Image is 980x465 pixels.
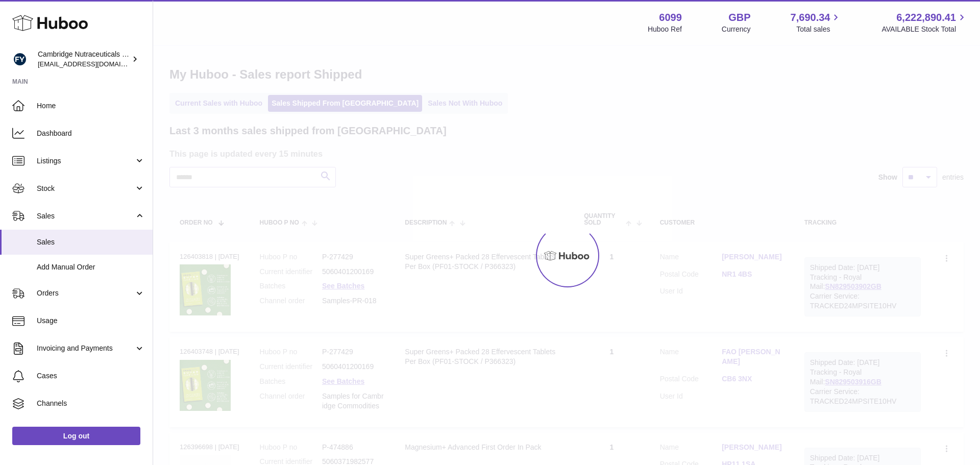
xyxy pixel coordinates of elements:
span: Invoicing and Payments [37,344,134,353]
span: Add Manual Order [37,262,145,272]
img: internalAdmin-6099@internal.huboo.com [12,52,28,67]
span: Dashboard [37,129,145,138]
span: Total sales [796,25,842,34]
a: 7,690.34 Total sales [791,11,842,34]
strong: GBP [728,11,750,25]
span: Sales [37,237,145,247]
span: Sales [37,211,134,221]
span: Stock [37,184,134,193]
span: Usage [37,316,145,326]
a: 6,222,890.41 AVAILABLE Stock Total [881,11,968,34]
span: AVAILABLE Stock Total [881,25,968,34]
span: Listings [37,156,134,166]
span: 6,222,890.41 [896,11,956,25]
span: Channels [37,399,145,408]
span: [EMAIL_ADDRESS][DOMAIN_NAME] [38,60,150,68]
span: Orders [37,288,134,298]
span: Home [37,101,145,111]
strong: 6099 [659,11,682,25]
div: Cambridge Nutraceuticals Ltd [38,50,130,69]
div: Currency [722,25,751,34]
span: Cases [37,371,145,381]
a: Log out [12,427,140,445]
span: 7,690.34 [791,11,830,25]
div: Huboo Ref [648,25,682,34]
